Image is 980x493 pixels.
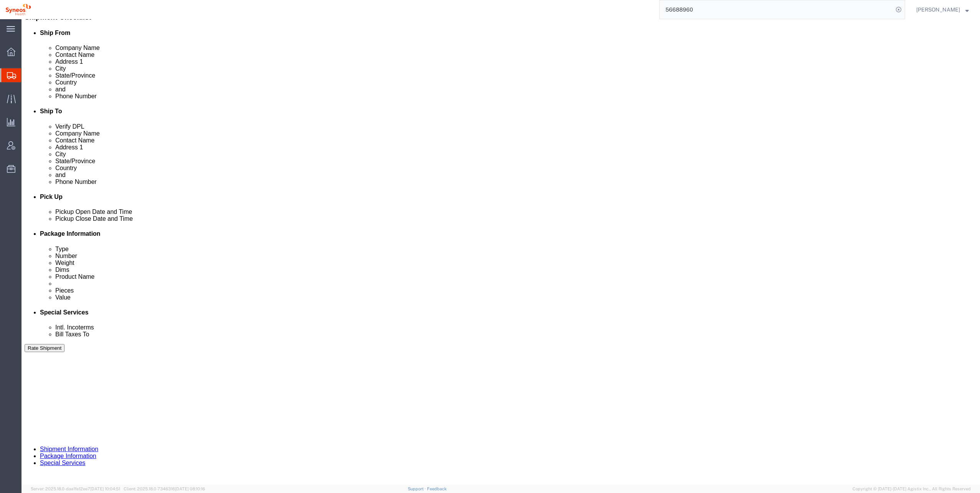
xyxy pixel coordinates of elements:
[408,486,427,491] a: Support
[660,0,893,19] input: Search for shipment number, reference number
[175,486,205,491] span: [DATE] 08:10:16
[22,19,980,485] iframe: FS Legacy Container
[916,5,960,14] span: Pamela Marin Garcia
[853,486,971,492] span: Copyright © [DATE]-[DATE] Agistix Inc., All Rights Reserved
[90,486,120,491] span: [DATE] 10:04:51
[427,486,447,491] a: Feedback
[31,486,120,491] span: Server: 2025.18.0-daa1fe12ee7
[124,486,205,491] span: Client: 2025.18.0-7346316
[5,4,31,15] img: logo
[916,5,969,14] button: [PERSON_NAME]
